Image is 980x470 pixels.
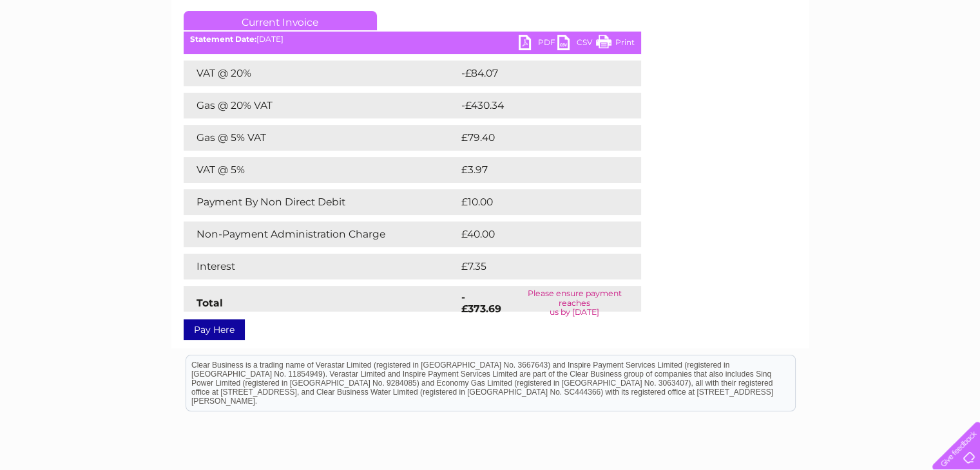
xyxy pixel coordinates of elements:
[737,6,826,23] a: 0333 014 3131
[184,11,377,30] a: Current Invoice
[186,7,795,62] div: Clear Business is a trading name of Verastar Limited (registered in [GEOGRAPHIC_DATA] No. 3667643...
[458,61,617,86] td: -£84.07
[184,61,458,86] td: VAT @ 20%
[753,55,778,64] a: Water
[184,221,458,247] td: Non-Payment Administration Charge
[557,35,596,53] a: CSV
[458,254,610,279] td: £7.35
[184,254,458,279] td: Interest
[197,297,223,309] strong: Total
[937,55,968,64] a: Log out
[184,157,458,183] td: VAT @ 5%
[184,35,641,44] div: [DATE]
[184,93,458,118] td: Gas @ 20% VAT
[519,35,557,53] a: PDF
[868,55,887,64] a: Blog
[596,35,635,53] a: Print
[458,189,615,215] td: £10.00
[184,189,458,215] td: Payment By Non Direct Debit
[458,221,616,247] td: £40.00
[458,93,620,118] td: -£430.34
[894,55,926,64] a: Contact
[190,34,256,44] b: Statement Date:
[34,33,100,73] img: logo.png
[508,286,640,320] td: Please ensure payment reaches us by [DATE]
[461,291,501,315] strong: -£373.69
[458,125,616,151] td: £79.40
[785,55,814,64] a: Energy
[821,55,860,64] a: Telecoms
[458,157,611,183] td: £3.97
[184,319,245,340] a: Pay Here
[184,125,458,151] td: Gas @ 5% VAT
